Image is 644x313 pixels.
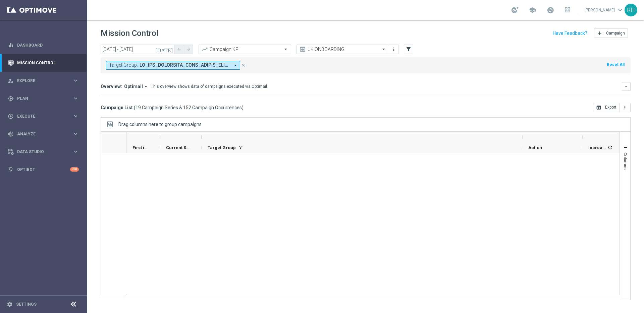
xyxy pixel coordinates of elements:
[8,149,72,155] div: Data Studio
[528,145,542,150] span: Action
[199,45,291,54] ng-select: Campaign KPI
[17,114,72,118] span: Execute
[616,6,624,14] span: keyboard_arrow_down
[241,63,246,68] i: close
[588,145,606,150] span: Increase
[151,83,267,89] div: This overview shows data of campaigns executed via Optimail
[17,150,72,154] span: Data Studio
[17,97,72,101] span: Plan
[606,144,613,151] span: Calculate column
[101,28,158,38] h1: Mission Control
[297,45,389,54] ng-select: UK ONBOARDING
[593,105,631,110] multiple-options-button: Export to CSV
[232,62,238,68] i: arrow_drop_down
[166,145,190,150] span: Current Status
[72,95,79,102] i: keyboard_arrow_right
[101,45,174,54] input: Select date range
[140,62,230,68] span: UK_ALL_VERTICALS_PROD_CASINO_EMAIL_ONB_D4_100PCT_BONUS_BONUS_1DEP UK_ALL_VERTICALS_PROD_CASINO_EM...
[186,47,191,52] i: arrow_forward
[17,79,72,83] span: Explore
[390,45,397,53] button: more_vert
[208,145,236,150] span: Target Group
[553,31,587,36] input: Have Feedback?
[8,36,79,54] div: Dashboard
[8,78,14,84] i: person_search
[7,301,13,307] i: settings
[132,145,149,150] span: First in Range
[136,105,242,111] span: 19 Campaign Series & 152 Campaign Occurrences
[8,167,14,173] i: lightbulb
[134,105,136,111] span: (
[593,103,620,112] button: open_in_browser Export
[7,167,79,172] button: lightbulb Optibot +10
[17,161,70,178] a: Optibot
[72,113,79,119] i: keyboard_arrow_right
[143,83,149,89] i: arrow_drop_down
[584,5,625,15] a: [PERSON_NAME]keyboard_arrow_down
[8,42,14,48] i: equalizer
[607,145,613,150] i: refresh
[101,105,244,111] h3: Campaign List
[106,61,240,70] button: Target Group: LO_IPS_DOLORSITA_CONS_ADIPIS_ELITS_DOE_T5_006INC_UTLAB_ETDOL_2MAG, AL_ENI_ADMINIMVE...
[154,45,174,55] button: [DATE]
[606,31,625,36] span: Campaign
[597,30,602,36] i: add
[8,113,14,119] i: play_circle_outline
[16,302,37,306] a: Settings
[118,122,202,127] span: Drag columns here to group campaigns
[622,82,631,91] button: keyboard_arrow_down
[7,114,79,119] button: play_circle_outline Execute keyboard_arrow_right
[177,47,181,52] i: arrow_back
[240,62,246,69] button: close
[118,122,202,127] div: Row Groups
[124,83,143,89] span: Optimail
[596,105,601,110] i: open_in_browser
[72,77,79,84] i: keyboard_arrow_right
[8,78,72,84] div: Explore
[72,148,79,155] i: keyboard_arrow_right
[101,83,122,89] h3: Overview:
[155,46,173,52] i: [DATE]
[8,54,79,72] div: Mission Control
[404,45,413,54] button: filter_alt
[201,46,208,53] i: trending_up
[8,131,14,137] i: track_changes
[606,61,625,68] button: Reset All
[184,45,193,54] button: arrow_forward
[8,131,72,137] div: Analyze
[620,103,631,112] button: more_vert
[8,96,72,102] div: Plan
[72,131,79,137] i: keyboard_arrow_right
[7,131,79,137] button: track_changes Analyze keyboard_arrow_right
[7,96,79,101] button: gps_fixed Plan keyboard_arrow_right
[7,149,79,154] button: Data Studio keyboard_arrow_right
[242,105,244,111] span: )
[17,54,79,72] a: Mission Control
[8,113,72,119] div: Execute
[17,132,72,136] span: Analyze
[594,28,628,38] button: add Campaign
[406,46,412,52] i: filter_alt
[70,167,79,172] div: +10
[625,4,637,16] div: RH
[623,152,628,170] span: Columns
[109,62,138,68] span: Target Group:
[7,60,79,66] button: Mission Control
[391,47,396,52] i: more_vert
[122,83,151,89] button: Optimail arrow_drop_down
[529,6,536,14] span: school
[8,96,14,102] i: gps_fixed
[7,43,79,48] button: equalizer Dashboard
[7,78,79,83] button: person_search Explore keyboard_arrow_right
[174,45,184,54] button: arrow_back
[622,105,628,110] i: more_vert
[17,36,79,54] a: Dashboard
